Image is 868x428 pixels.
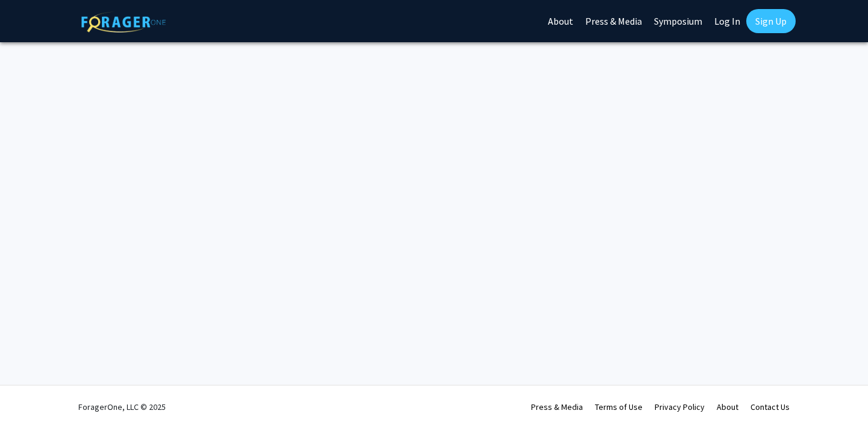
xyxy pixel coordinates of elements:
div: ForagerOne, LLC © 2025 [78,386,166,428]
a: Privacy Policy [655,401,705,412]
img: ForagerOne Logo [81,11,166,33]
a: Contact Us [750,401,790,412]
a: Press & Media [531,401,583,412]
a: Sign Up [746,9,796,33]
a: About [717,401,738,412]
a: Terms of Use [595,401,643,412]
